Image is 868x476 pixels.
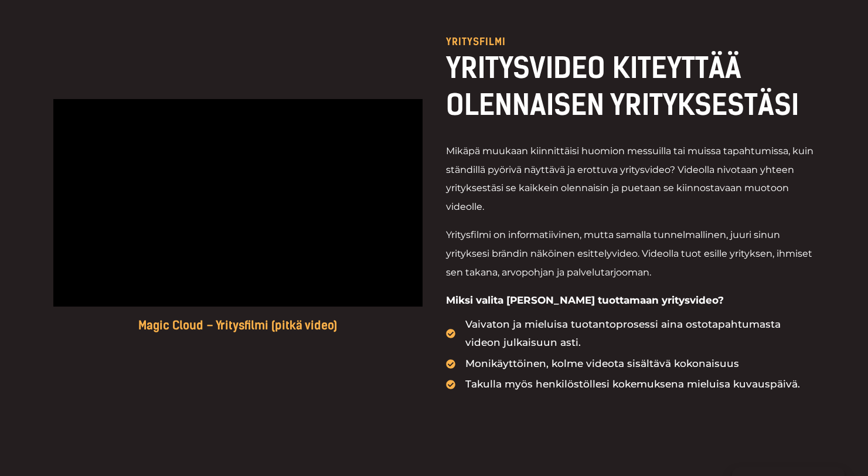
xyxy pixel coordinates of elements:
[446,37,815,47] p: YRITYSFILMI
[53,99,423,307] iframe: vimeo-videosoitin
[462,315,815,352] span: Vaivaton ja mieluisa tuotantoprosessi aina ostotapahtumasta videon julkaisuun asti.
[446,50,815,123] h2: YRITYSVIDEO KITEYTTÄÄ OLENNAISEN YRITYKSESTÄSI
[462,375,800,394] span: Takulla myös henkilöstöllesi kokemuksena mieluisa kuvauspäivä.
[462,355,739,373] span: Monikäyttöinen, kolme videota sisältävä kokonaisuus
[53,318,423,332] h5: Magic Cloud – Yritysfilmi (pitkä video)
[446,229,812,277] span: Yritysfilmi on informatiivinen, mutta samalla tunnelmallinen, juuri sinun yrityksesi brändin näkö...
[446,145,813,212] span: Mikäpä muukaan kiinnittäisi huomion messuilla tai muissa tapahtumissa, kuin ständillä pyörivä näy...
[446,294,724,306] strong: Miksi valita [PERSON_NAME] tuottamaan yritysvideo?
